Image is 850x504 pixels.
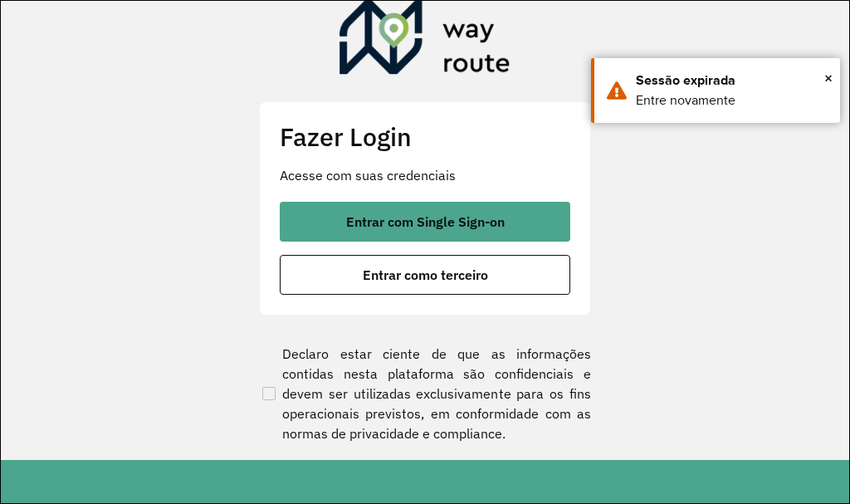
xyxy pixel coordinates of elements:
[636,71,828,91] div: Sessão expirada
[340,1,510,81] img: Roteirizador AmbevTech
[280,202,570,242] button: button
[259,344,591,443] label: Declaro estar ciente de que as informações contidas nesta plataforma são confidenciais e devem se...
[346,215,505,228] span: Entrar com Single Sign-on
[280,165,570,185] p: Acesse com suas credenciais
[824,66,833,91] button: Close
[824,66,833,91] span: ×
[363,268,488,281] span: Entrar como terceiro
[280,255,570,295] button: button
[636,91,828,110] div: Entre novamente
[280,122,570,153] h2: Fazer Login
